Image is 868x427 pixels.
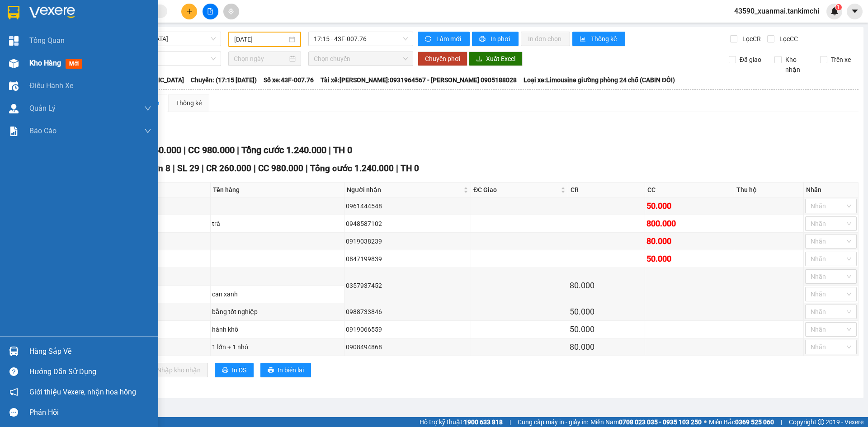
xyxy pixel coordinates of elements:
span: TH 0 [401,163,419,174]
strong: 0708 023 035 - 0935 103 250 [619,418,702,426]
span: | [237,145,239,155]
button: syncLàm mới [418,32,470,46]
input: 06/05/2025 [234,34,287,44]
span: Kho nhận [782,55,813,75]
span: | [781,417,782,427]
span: CC 980.000 [188,145,235,155]
span: Quản Lý [29,103,56,114]
button: downloadXuất Excel [469,52,523,66]
span: 43590_xuanmai.tankimchi [727,5,826,17]
div: 80.000 [570,279,643,292]
span: down [144,105,151,112]
span: TH 0 [333,145,352,155]
th: CC [645,183,735,197]
div: Kiện nhỏ [120,307,209,317]
div: hành khô [212,324,343,334]
span: In phơi [491,34,511,44]
span: | [173,163,175,174]
img: warehouse-icon [9,81,19,91]
div: Nhãn [806,185,856,195]
span: In DS [232,365,246,375]
span: Hỗ trợ kỹ thuật: [420,417,503,427]
span: | [306,163,308,174]
div: 50.000 [646,200,733,212]
span: CR 260.000 [206,163,251,174]
button: caret-down [847,4,863,19]
span: 1 [837,4,840,10]
span: sync [425,36,433,43]
button: printerIn biên lai [260,363,311,377]
span: mới [66,59,82,69]
div: Hàng sắp về [29,345,151,358]
span: printer [222,367,228,374]
span: Kho hàng [29,59,61,67]
input: Chọn ngày [234,54,288,64]
th: CR [568,183,645,197]
span: In biên lai [278,365,304,375]
div: Kiện vừa [120,289,209,299]
button: printerIn DS [215,363,254,377]
button: downloadNhập kho nhận [140,363,208,377]
span: ĐC Giao [473,185,558,195]
span: printer [268,367,274,374]
img: solution-icon [9,127,19,136]
span: plus [186,8,193,14]
div: 80.000 [570,341,643,353]
img: logo-vxr [8,6,19,19]
div: 50.000 [570,323,643,336]
span: notification [9,388,18,396]
span: Trên xe [827,55,854,65]
th: ĐVT [119,183,211,197]
div: 0948587102 [346,219,469,229]
span: file-add [207,8,213,14]
div: Thùng vừa [120,219,209,229]
div: bằng tốt nghiệp [212,307,343,317]
span: Số xe: 43F-007.76 [264,75,314,85]
span: down [144,127,151,135]
span: Cung cấp máy in - giấy in: [518,417,588,427]
span: Miền Bắc [709,417,774,427]
img: warehouse-icon [9,347,19,356]
strong: 1900 633 818 [464,418,503,426]
button: aim [223,4,239,19]
img: dashboard-icon [9,36,19,46]
span: | [202,163,204,174]
span: Đơn 8 [146,163,170,174]
div: Phản hồi [29,406,151,419]
span: Miền Nam [590,417,702,427]
span: Lọc CR [739,34,762,44]
span: Chọn chuyến [314,52,408,66]
th: Thu hộ [734,183,804,197]
span: Tổng cước 1.240.000 [241,145,326,155]
span: copyright [818,419,824,425]
div: 50.000 [570,305,643,318]
span: CC 980.000 [258,163,303,174]
span: question-circle [9,367,18,376]
button: file-add [203,4,218,19]
img: warehouse-icon [9,59,19,68]
strong: 0369 525 060 [735,418,774,426]
div: 50.000 [646,253,733,265]
span: Tổng Quan [29,35,65,46]
div: 0919066559 [346,324,469,334]
span: Loại xe: Limousine giường phòng 24 chỗ (CABIN ĐÔI) [524,75,675,85]
button: printerIn phơi [472,32,519,46]
div: Kiện vừa [120,236,209,246]
div: Kiện vừa [120,201,209,211]
div: 800.000 [646,217,733,230]
span: bar-chart [580,36,587,43]
span: SL 29 [177,163,199,174]
div: 1 lớn + 1 nhỏ [212,342,343,352]
button: In đơn chọn [521,32,570,46]
span: Giới thiệu Vexere, nhận hoa hồng [29,386,136,398]
span: | [509,417,511,427]
div: Thống kê [176,98,202,108]
span: Điều hành xe [29,80,73,91]
span: Tổng cước 1.240.000 [310,163,394,174]
button: bar-chartThống kê [572,32,625,46]
div: 0357937452 [346,281,469,291]
sup: 1 [835,4,842,10]
div: 0961444548 [346,201,469,211]
div: Kiện nhỏ [120,254,209,264]
span: 17:15 - 43F-007.76 [314,32,408,46]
